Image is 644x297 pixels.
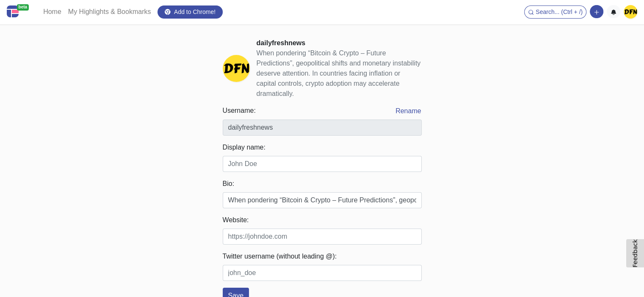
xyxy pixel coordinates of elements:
[223,156,422,172] input: John Doe
[158,5,223,19] a: Add to Chrome!
[536,8,583,15] span: Search... (Ctrl + /)
[624,5,637,19] img: dailyfreshnews
[223,55,250,82] img: dailyfreshnews
[223,265,422,281] input: john_doe
[223,106,422,120] legend: Username:
[524,5,586,19] button: Search... (Ctrl + /)
[257,48,422,99] div: When pondering “Bitcoin & Crypto – Future Predictions”, geopolitical shifts and monetary instabil...
[395,106,421,117] button: Rename
[17,4,29,11] span: beta
[223,192,422,208] input: Something about you
[223,229,422,245] input: https://johndoe.com
[65,3,155,20] a: My Highlights & Bookmarks
[223,142,422,153] label: Display name:
[257,38,422,48] div: dailyfreshnews
[223,179,422,189] label: Bio:
[7,3,33,21] a: beta
[40,3,65,20] a: Home
[223,251,422,262] label: Twitter username (without leading @):
[7,5,19,17] img: Centroly
[632,239,638,267] span: Feedback
[223,215,422,225] label: Website:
